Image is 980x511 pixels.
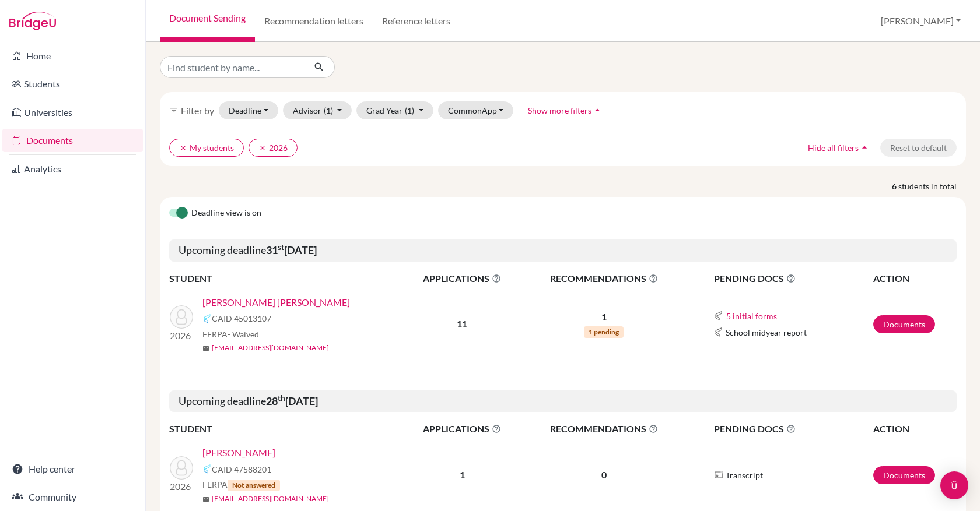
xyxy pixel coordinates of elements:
button: Reset to default [880,139,957,157]
button: CommonApp [438,101,514,119]
a: [EMAIL_ADDRESS][DOMAIN_NAME] [212,343,329,353]
span: Hide all filters [808,143,859,153]
p: 2026 [170,480,193,494]
img: Bridge-U [9,12,56,30]
span: students in total [898,180,966,192]
span: APPLICATIONS [403,272,521,286]
a: Home [2,44,143,68]
span: 1 pending [584,326,624,338]
a: Analytics [2,157,143,181]
a: Help center [2,457,143,481]
span: Show more filters [528,105,591,115]
b: 31 [DATE] [266,244,317,256]
button: clear2026 [249,139,297,157]
span: (1) [324,105,333,115]
b: 1 [460,469,465,480]
img: Common App logo [714,327,723,337]
span: APPLICATIONS [403,422,521,436]
button: Hide all filtersarrow_drop_up [798,139,880,157]
div: Open Intercom Messenger [940,471,968,499]
i: clear [258,144,267,152]
span: CAID 45013107 [212,312,271,325]
span: Transcript [726,469,763,481]
span: Deadline view is on [191,206,261,220]
span: FERPA [202,478,280,491]
img: Common App logo [202,464,212,474]
button: 5 initial forms [726,309,778,323]
p: 0 [523,468,685,482]
span: - Waived [228,329,259,339]
span: PENDING DOCS [714,272,872,286]
th: STUDENT [169,271,402,286]
th: ACTION [873,421,957,436]
a: [PERSON_NAME] [PERSON_NAME] [202,295,350,309]
a: [PERSON_NAME] [202,446,275,460]
a: Universities [2,101,143,124]
img: Common App logo [714,311,723,320]
button: [PERSON_NAME] [876,10,966,32]
img: Gutierrez Angulo, Andrea [170,305,193,329]
img: Common App logo [202,314,212,323]
span: School midyear report [726,326,807,339]
i: arrow_drop_up [859,142,870,153]
input: Find student by name... [160,56,304,78]
th: STUDENT [169,421,402,436]
strong: 6 [892,180,898,192]
i: arrow_drop_up [591,104,603,116]
a: Students [2,72,143,96]
a: Documents [873,466,935,484]
a: [EMAIL_ADDRESS][DOMAIN_NAME] [212,494,329,504]
h5: Upcoming deadline [169,390,957,413]
p: 1 [523,310,685,324]
b: 28 [DATE] [266,394,318,407]
span: mail [202,496,209,503]
sup: st [278,242,284,252]
span: Filter by [181,105,214,116]
img: Parchments logo [714,470,723,480]
span: PENDING DOCS [714,422,872,436]
p: 2026 [170,329,193,343]
button: Show more filtersarrow_drop_up [518,101,613,119]
a: Community [2,485,143,509]
h5: Upcoming deadline [169,239,957,262]
a: Documents [873,315,935,333]
button: Advisor(1) [283,101,352,119]
b: 11 [457,318,467,329]
th: ACTION [873,271,957,286]
img: Chedraui González, Shadya [170,456,193,480]
span: FERPA [202,328,259,340]
span: RECOMMENDATIONS [523,272,685,286]
button: Deadline [219,101,278,119]
span: Not answered [228,480,280,491]
span: mail [202,345,209,352]
button: clearMy students [169,139,244,157]
a: Documents [2,129,143,152]
i: clear [179,144,187,152]
sup: th [278,393,285,403]
span: RECOMMENDATIONS [523,422,685,436]
span: CAID 47588201 [212,463,271,475]
i: filter_list [169,105,178,115]
span: (1) [405,105,414,115]
button: Grad Year(1) [356,101,433,119]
